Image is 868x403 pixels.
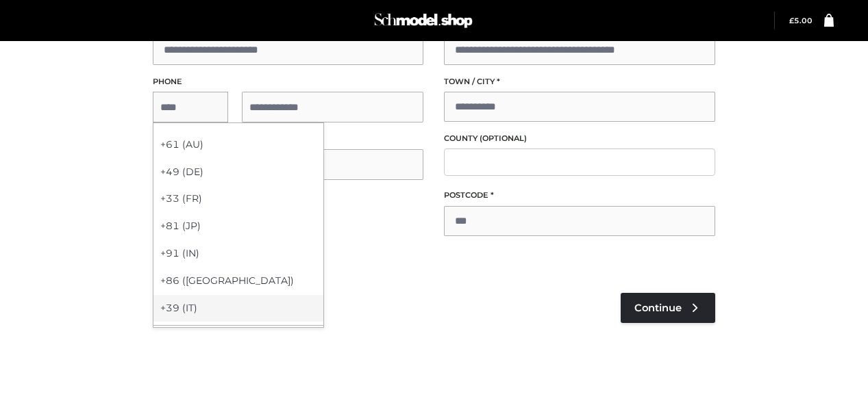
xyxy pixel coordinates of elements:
[444,132,715,145] label: County
[153,268,323,295] div: +86 ([GEOGRAPHIC_DATA])
[372,7,475,34] img: Schmodel Admin 964
[153,75,424,88] label: Phone
[153,159,323,186] div: +49 (DE)
[444,189,715,202] label: Postcode
[153,131,323,159] div: +61 (AU)
[153,240,323,268] div: +91 (IN)
[621,293,715,323] a: Continue
[789,16,813,25] bdi: 5.00
[153,213,323,240] div: +81 (JP)
[634,302,682,314] span: Continue
[444,75,715,88] label: Town / City
[789,16,813,25] a: £5.00
[789,16,794,25] span: £
[480,133,527,143] span: (optional)
[153,295,323,322] div: +39 (IT)
[153,185,323,213] div: +33 (FR)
